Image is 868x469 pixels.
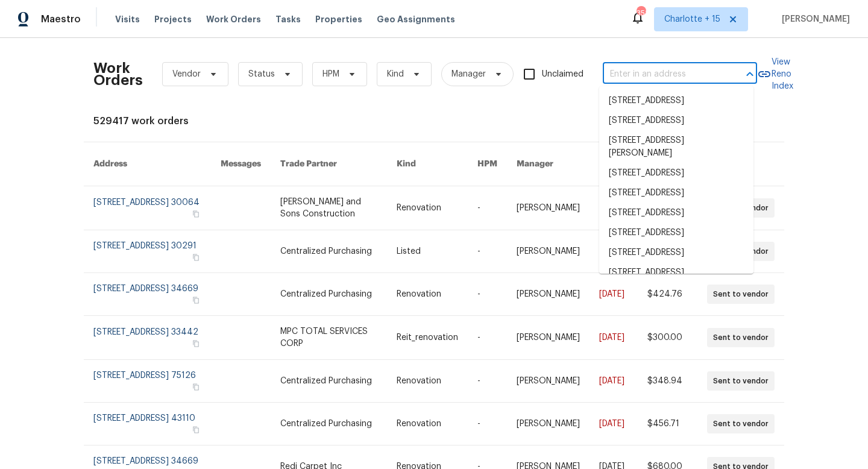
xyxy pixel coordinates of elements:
td: - [468,273,507,316]
span: Projects [154,13,192,25]
span: [PERSON_NAME] [777,13,850,25]
h2: Work Orders [93,62,143,86]
td: Listed [387,230,468,273]
span: Work Orders [206,13,261,25]
td: Renovation [387,186,468,230]
th: Address [84,142,211,186]
td: Centralized Purchasing [271,403,387,445]
td: MPC TOTAL SERVICES CORP [271,316,387,360]
li: [STREET_ADDRESS] [599,223,753,243]
td: [PERSON_NAME] [507,360,590,403]
th: Trade Partner [271,142,387,186]
li: [STREET_ADDRESS] [599,203,753,223]
td: [PERSON_NAME] [507,403,590,445]
td: Renovation [387,360,468,403]
th: Manager [507,142,590,186]
button: Close [741,66,758,83]
td: Centralized Purchasing [271,360,387,403]
td: Centralized Purchasing [271,230,387,273]
div: 529417 work orders [93,115,775,127]
th: Kind [387,142,468,186]
td: - [468,316,507,360]
td: - [468,360,507,403]
td: Reit_renovation [387,316,468,360]
span: Charlotte + 15 [664,13,720,25]
td: [PERSON_NAME] [507,230,590,273]
button: Copy Address [190,338,201,349]
span: Kind [387,68,404,80]
span: Unclaimed [542,68,583,81]
th: Messages [211,142,271,186]
span: HPM [322,68,339,80]
td: Renovation [387,403,468,445]
span: Geo Assignments [377,13,455,25]
span: Vendor [172,68,201,80]
span: Maestro [41,13,81,25]
li: [STREET_ADDRESS][PERSON_NAME] [599,131,753,163]
span: Visits [115,13,140,25]
button: Copy Address [190,295,201,306]
button: Copy Address [190,424,201,435]
td: Renovation [387,273,468,316]
span: Tasks [275,15,301,24]
li: [STREET_ADDRESS] [599,111,753,131]
span: Properties [315,13,362,25]
li: [STREET_ADDRESS] [599,163,753,183]
th: HPM [468,142,507,186]
th: Due Date [590,142,638,186]
td: [PERSON_NAME] [507,273,590,316]
button: Copy Address [190,382,201,392]
td: [PERSON_NAME] [507,316,590,360]
td: - [468,230,507,273]
span: Manager [451,68,486,80]
li: [STREET_ADDRESS] [599,243,753,263]
div: 351 [637,7,645,19]
li: [STREET_ADDRESS] [599,183,753,203]
button: Copy Address [190,252,201,263]
td: [PERSON_NAME] [507,186,590,230]
td: - [468,186,507,230]
td: [PERSON_NAME] and Sons Construction [271,186,387,230]
td: Centralized Purchasing [271,273,387,316]
a: View Reno Index [757,56,793,92]
button: Copy Address [190,209,201,219]
li: [STREET_ADDRESS] [599,91,753,111]
li: [STREET_ADDRESS][PERSON_NAME][PERSON_NAME] [599,263,753,295]
span: Status [248,68,275,80]
input: Enter in an address [603,65,723,84]
td: - [468,403,507,445]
